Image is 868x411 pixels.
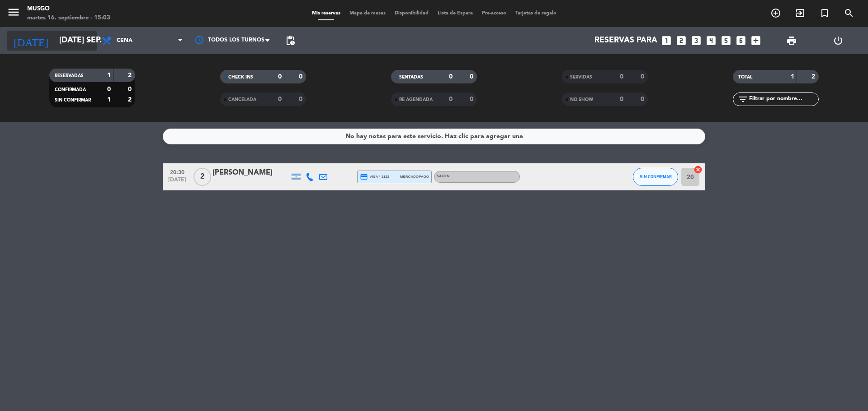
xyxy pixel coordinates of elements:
[128,97,133,103] strong: 2
[641,96,646,102] strong: 0
[844,8,854,18] i: search
[620,96,623,102] strong: 0
[620,74,623,80] strong: 0
[570,97,593,102] span: NO SHOW
[477,11,511,16] span: Pre-acceso
[437,175,450,178] span: SALON
[84,35,95,46] i: arrow_drop_down
[705,35,717,46] i: looks_4
[748,94,818,104] input: Filtrar por nombre...
[345,11,390,16] span: Mapa de mesas
[107,97,111,103] strong: 1
[390,11,433,16] span: Disponibilidad
[594,36,657,45] span: Reservas para
[107,86,111,92] strong: 0
[7,5,20,22] button: menu
[360,173,389,181] span: visa * 1122
[570,75,592,79] span: SERVIDAS
[278,74,282,80] strong: 0
[55,98,91,102] span: SIN CONFIRMAR
[770,8,781,18] i: add_circle_outline
[7,5,20,19] i: menu
[791,74,794,80] strong: 1
[285,35,296,46] span: pending_actions
[166,166,189,177] span: 20:30
[360,173,368,181] i: credit_card
[690,35,702,46] i: looks_3
[278,96,282,102] strong: 0
[737,94,748,105] i: filter_list
[399,75,423,79] span: SENTADAS
[675,35,687,46] i: looks_two
[400,174,429,180] span: mercadopago
[27,5,110,14] div: Musgo
[633,168,678,186] button: SIN CONFIRMAR
[55,88,86,92] span: CONFIRMADA
[449,74,453,80] strong: 0
[228,75,253,79] span: CHECK INS
[511,11,561,16] span: Tarjetas de regalo
[735,35,747,46] i: looks_6
[166,177,189,187] span: [DATE]
[811,74,817,80] strong: 2
[470,74,475,80] strong: 0
[815,27,861,54] div: LOG OUT
[795,8,806,18] i: exit_to_app
[117,37,132,44] span: Cena
[693,165,703,174] i: cancel
[640,174,672,179] span: SIN CONFIRMAR
[786,35,797,46] span: print
[299,96,304,102] strong: 0
[212,167,289,179] div: [PERSON_NAME]
[833,35,844,46] i: power_settings_new
[128,86,133,92] strong: 0
[750,35,762,46] i: add_box
[345,131,523,142] div: No hay notas para este servicio. Haz clic para agregar una
[27,14,110,23] div: martes 16. septiembre - 15:03
[193,168,211,186] span: 2
[7,31,55,51] i: [DATE]
[641,74,646,80] strong: 0
[720,35,732,46] i: looks_5
[449,96,453,102] strong: 0
[307,11,345,16] span: Mis reservas
[299,74,304,80] strong: 0
[660,35,672,46] i: looks_one
[107,72,111,79] strong: 1
[228,97,256,102] span: CANCELADA
[470,96,475,102] strong: 0
[55,74,84,78] span: RESERVADAS
[399,97,433,102] span: RE AGENDADA
[738,75,752,79] span: TOTAL
[128,72,133,79] strong: 2
[819,8,830,18] i: turned_in_not
[433,11,477,16] span: Lista de Espera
